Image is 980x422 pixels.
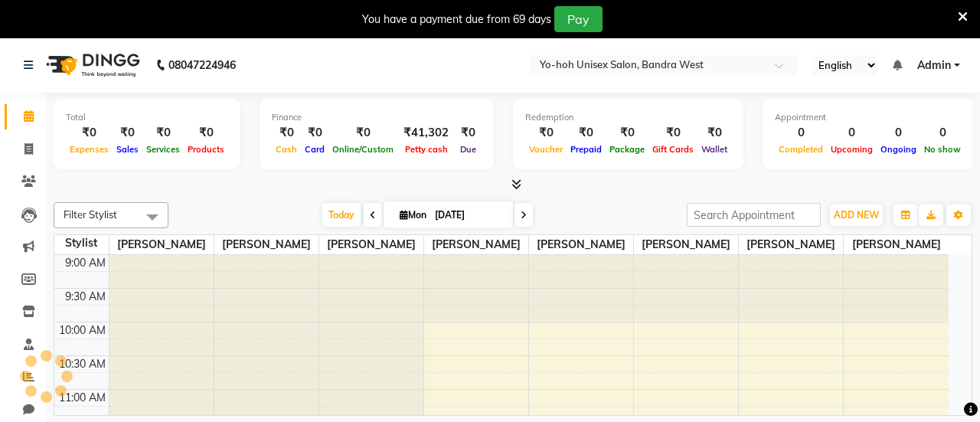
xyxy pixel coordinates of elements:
div: 0 [775,124,827,142]
span: Completed [775,144,827,155]
span: Due [456,144,480,155]
span: [PERSON_NAME] [319,235,423,254]
span: [PERSON_NAME] [109,235,214,254]
div: ₹0 [301,124,328,142]
span: Services [142,144,184,155]
span: Mon [396,209,430,221]
span: Ongoing [877,144,920,155]
button: ADD NEW [830,204,883,226]
div: 11:00 AM [56,390,109,406]
div: Total [66,111,228,124]
span: Upcoming [827,144,877,155]
span: Card [301,144,328,155]
div: 0 [920,124,965,142]
span: Gift Cards [648,144,697,155]
span: Expenses [66,144,113,155]
input: Search Appointment [687,203,821,227]
span: Package [606,144,648,155]
div: ₹0 [328,124,397,142]
span: [PERSON_NAME] [844,235,949,254]
span: ADD NEW [834,209,879,221]
span: Products [184,144,228,155]
div: ₹0 [455,124,482,142]
input: 2025-09-01 [430,204,507,227]
div: ₹0 [184,124,228,142]
div: ₹0 [567,124,606,142]
div: ₹0 [648,124,697,142]
div: 9:00 AM [62,255,109,271]
span: [PERSON_NAME] [214,235,318,254]
span: Cash [272,144,301,155]
span: Admin [917,57,951,74]
div: ₹0 [525,124,567,142]
div: ₹0 [272,124,301,142]
div: ₹0 [606,124,648,142]
div: ₹41,302 [397,124,455,142]
div: 0 [827,124,877,142]
div: Finance [272,111,482,124]
span: Today [322,203,361,227]
img: logo [39,44,144,87]
div: ₹0 [142,124,184,142]
div: Redemption [525,111,731,124]
span: Wallet [697,144,731,155]
span: Online/Custom [328,144,397,155]
div: 0 [877,124,920,142]
div: 10:00 AM [56,322,109,339]
span: [PERSON_NAME] [424,235,528,254]
span: Filter Stylist [64,208,117,221]
div: 9:30 AM [62,289,109,305]
span: Sales [113,144,142,155]
span: Prepaid [567,144,606,155]
div: Stylist [54,235,109,251]
div: ₹0 [697,124,731,142]
span: Petty cash [401,144,452,155]
span: No show [920,144,965,155]
div: ₹0 [66,124,113,142]
div: ₹0 [113,124,142,142]
div: 10:30 AM [56,356,109,372]
div: You have a payment due from 69 days [362,11,551,28]
span: [PERSON_NAME] [739,235,843,254]
button: Pay [554,6,603,32]
b: 08047224946 [168,44,236,87]
div: Appointment [775,111,965,124]
span: Voucher [525,144,567,155]
span: [PERSON_NAME] [634,235,738,254]
span: [PERSON_NAME] [529,235,633,254]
